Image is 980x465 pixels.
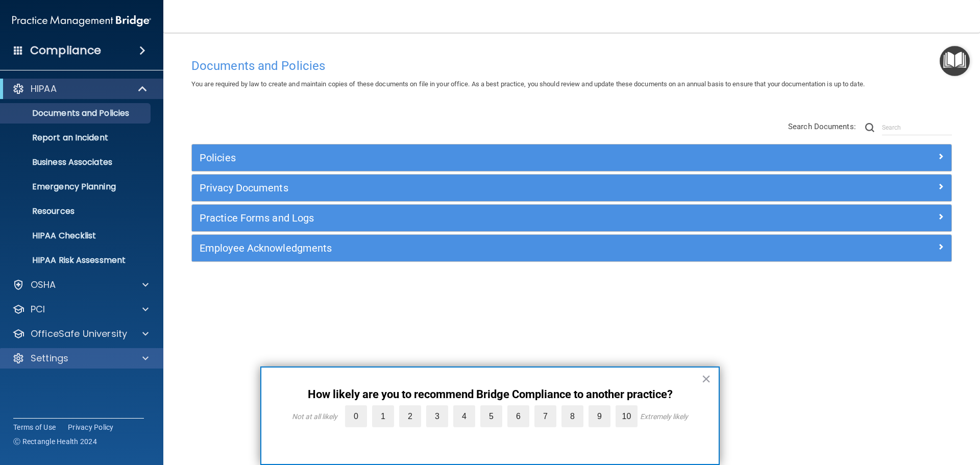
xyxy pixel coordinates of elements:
[453,405,475,427] label: 4
[13,436,97,447] span: Ⓒ Rectangle Health 2024
[561,405,583,427] label: 8
[31,352,68,364] p: Settings
[292,412,337,421] div: Not at all likely
[31,279,56,291] p: OSHA
[940,46,970,76] button: Open Resource Center
[640,412,688,421] div: Extremely likely
[191,59,952,72] h4: Documents and Policies
[507,405,529,427] label: 6
[13,422,56,432] a: Terms of Use
[12,11,151,31] img: PMB logo
[31,328,127,340] p: OfficeSafe University
[200,242,754,254] h5: Employee Acknowledgments
[701,371,711,387] button: Close
[7,157,146,167] p: Business Associates
[589,405,610,427] label: 9
[7,133,146,143] p: Report an Incident
[399,405,421,427] label: 2
[426,405,448,427] label: 3
[31,83,57,95] p: HIPAA
[200,182,754,193] h5: Privacy Documents
[865,123,874,132] img: ic-search.3b580494.png
[616,405,638,427] label: 10
[200,212,754,224] h5: Practice Forms and Logs
[7,206,146,216] p: Resources
[372,405,394,427] label: 1
[803,393,968,433] iframe: Drift Widget Chat Controller
[7,231,146,241] p: HIPAA Checklist
[68,422,114,432] a: Privacy Policy
[31,303,45,315] p: PCI
[882,120,952,135] input: Search
[7,255,146,265] p: HIPAA Risk Assessment
[534,405,556,427] label: 7
[7,108,146,118] p: Documents and Policies
[345,405,367,427] label: 0
[282,388,698,401] p: How likely are you to recommend Bridge Compliance to another practice?
[788,122,856,131] span: Search Documents:
[7,182,146,192] p: Emergency Planning
[191,80,865,88] span: You are required by law to create and maintain copies of these documents on file in your office. ...
[480,405,502,427] label: 5
[200,152,754,163] h5: Policies
[30,43,101,58] h4: Compliance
